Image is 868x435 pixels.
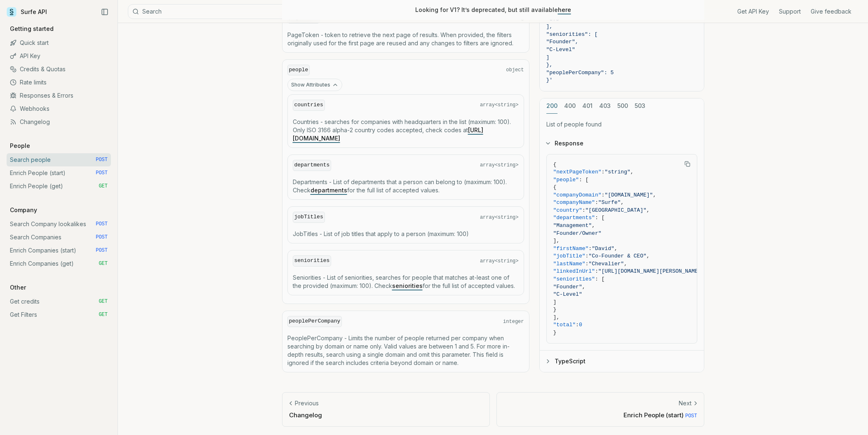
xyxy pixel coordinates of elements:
[595,199,598,206] span: :
[99,298,108,305] span: GET
[7,115,111,129] a: Changelog
[553,215,595,221] span: "departments"
[96,157,108,163] span: POST
[99,6,111,18] button: Collapse Sidebar
[546,47,575,53] span: "C-Level"
[496,392,704,426] a: NextEnrich People (start) POST
[553,276,595,282] span: "seniorities"
[553,161,557,167] span: {
[586,253,589,259] span: :
[293,230,519,238] p: JobTitles - List of job titles that apply to a person (maximum: 100)
[293,212,325,223] code: jobTitles
[553,177,579,183] span: "people"
[598,199,621,206] span: "Surfe"
[588,261,624,267] span: "Chevalier"
[595,276,605,282] span: : [
[503,318,524,325] span: integer
[546,62,553,68] span: },
[96,221,108,227] span: POST
[602,169,605,175] span: :
[311,187,347,194] a: departments
[582,207,586,213] span: :
[282,392,490,426] a: PreviousChangelog
[99,183,108,189] span: GET
[480,162,519,168] span: array<string>
[546,39,579,45] span: "Founder",
[592,246,614,252] span: "David"
[635,98,645,114] button: 503
[287,334,524,367] p: PeoplePerCompany - Limits the number of people returned per company when searching by domain or n...
[779,7,801,16] a: Support
[480,214,519,221] span: array<string>
[287,65,310,76] code: people
[7,257,111,270] a: Enrich Companies (get) GET
[553,192,602,198] span: "companyDomain"
[415,6,571,14] p: Looking for V1? It’s deprecated, but still available
[582,283,586,290] span: ,
[553,184,557,190] span: {
[553,314,560,320] span: ],
[553,253,586,259] span: "jobTitle"
[586,261,589,267] span: :
[7,153,111,166] a: Search people POST
[7,308,111,321] a: Get Filters GET
[681,157,694,170] button: Copy Text
[7,89,111,102] a: Responses & Errors
[553,261,586,267] span: "lastName"
[564,98,576,114] button: 400
[392,282,423,289] a: seniorities
[647,207,650,213] span: ,
[558,6,571,13] a: here
[624,261,627,267] span: ,
[553,222,592,229] span: "Management"
[553,299,557,305] span: ]
[96,234,108,241] span: POST
[7,244,111,257] a: Enrich Companies (start) POST
[588,253,646,259] span: "Co-Founder & CEO"
[598,268,704,274] span: "[URL][DOMAIN_NAME][PERSON_NAME]"
[553,246,589,252] span: "firstName"
[679,399,692,407] p: Next
[7,231,111,244] a: Search Companies POST
[7,102,111,115] a: Webhooks
[546,120,697,129] p: List of people found
[595,268,598,274] span: :
[480,102,519,108] span: array<string>
[503,411,697,419] p: Enrich People (start)
[546,54,550,61] span: ]
[602,192,605,198] span: :
[506,67,524,73] span: object
[605,192,653,198] span: "[DOMAIN_NAME]"
[7,49,111,63] a: API Key
[553,330,557,336] span: }
[546,98,557,114] button: 200
[99,311,108,318] span: GET
[7,142,33,150] p: People
[614,246,618,252] span: ,
[811,7,852,16] a: Give feedback
[630,169,634,175] span: ,
[553,169,602,175] span: "nextPageToken"
[553,268,595,274] span: "linkedInUrl"
[287,31,524,47] p: PageToken - token to retrieve the next page of results. When provided, the filters originally use...
[737,7,769,16] a: Get API Key
[7,206,40,214] p: Company
[540,154,704,350] div: Response
[653,192,656,198] span: ,
[7,283,29,292] p: Other
[99,260,108,267] span: GET
[553,306,557,313] span: }
[7,295,111,308] a: Get credits GET
[287,316,342,327] code: peoplePerCompany
[553,238,560,244] span: ],
[605,169,630,175] span: "string"
[579,177,588,183] span: : [
[553,291,582,297] span: "C-Level"
[588,246,592,252] span: :
[599,98,611,114] button: 403
[7,63,111,76] a: Credits & Quotas
[293,255,332,267] code: seniorities
[540,132,704,154] button: Response
[293,178,519,194] p: Departments - List of departments that a person can belong to (maximum: 100). Check for the full ...
[586,207,647,213] span: "[GEOGRAPHIC_DATA]"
